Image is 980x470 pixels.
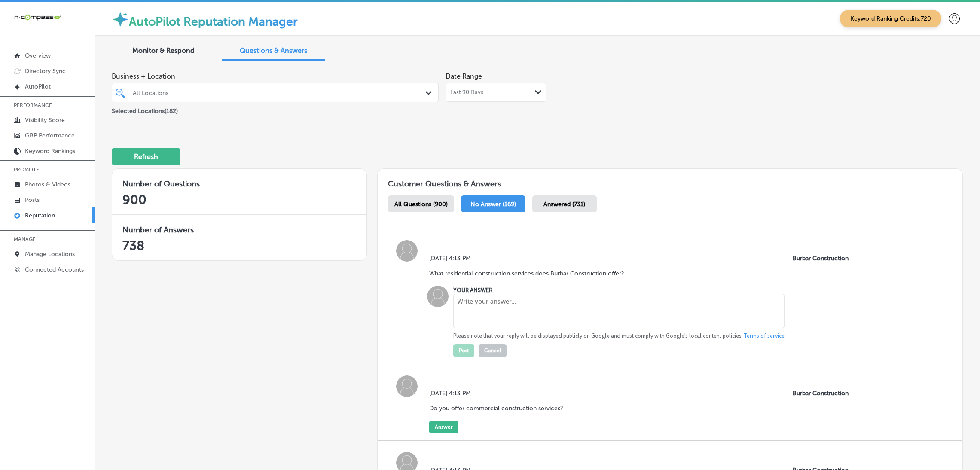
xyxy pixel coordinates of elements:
p: Visibility Score [25,116,65,124]
p: Do you offer commercial construction services? [429,405,563,412]
a: Terms of service [744,332,785,340]
p: Keyword Rankings [25,147,75,155]
p: Directory Sync [25,67,66,75]
span: Questions & Answers [240,46,307,55]
h2: 900 [122,192,356,208]
p: Burbar Construction [793,255,891,262]
p: AutoPilot [25,83,51,90]
p: Posts [25,196,40,204]
img: 660ab0bf-5cc7-4cb8-ba1c-48b5ae0f18e60NCTV_CLogo_TV_Black_-500x88.png [14,13,61,21]
p: Overview [25,52,51,59]
h3: Number of Answers [122,225,356,235]
label: AutoPilot Reputation Manager [129,15,298,29]
span: No Answer (169) [470,201,516,208]
span: Last 90 Days [450,89,483,96]
span: Business + Location [112,72,439,80]
p: Reputation [25,212,55,219]
label: Date Range [446,72,482,80]
span: Answered (731) [543,201,585,208]
div: All Locations [133,89,426,96]
p: Connected Accounts [25,266,84,273]
button: Answer [429,421,458,433]
span: All Questions (900) [394,201,448,208]
h2: 738 [122,238,356,253]
p: Selected Locations ( 182 ) [112,104,178,115]
button: Post [453,344,474,357]
p: What residential construction services does Burbar Construction offer? [429,270,624,277]
span: Keyword Ranking Credits: 720 [840,10,941,27]
h1: Customer Questions & Answers [378,169,963,192]
span: Monitor & Respond [132,46,195,55]
h3: Number of Questions [122,179,356,189]
p: GBP Performance [25,132,75,139]
p: Manage Locations [25,250,75,258]
label: YOUR ANSWER [453,287,492,293]
label: [DATE] 4:13 PM [429,390,570,397]
button: Cancel [479,344,507,357]
img: autopilot-icon [112,11,129,28]
p: Burbar Construction [793,390,891,397]
button: Refresh [112,148,180,165]
p: Please note that your reply will be displayed publicly on Google and must comply with Google's lo... [453,332,785,340]
label: [DATE] 4:13 PM [429,255,631,262]
p: Photos & Videos [25,181,70,188]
